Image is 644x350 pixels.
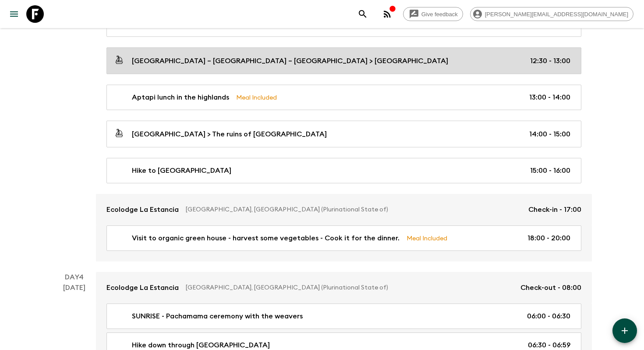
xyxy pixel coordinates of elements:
[186,283,513,292] p: [GEOGRAPHIC_DATA], [GEOGRAPHIC_DATA] (Plurinational State of)
[106,304,581,329] a: SUNRISE - Pachamama ceremony with the weavers06:00 - 06:30
[5,5,23,23] button: menu
[106,158,581,183] a: Hike to [GEOGRAPHIC_DATA]15:00 - 16:00
[529,129,570,139] p: 14:00 - 15:00
[407,233,447,243] p: Meal Included
[480,11,633,18] span: [PERSON_NAME][EMAIL_ADDRESS][DOMAIN_NAME]
[527,233,570,243] p: 18:00 - 20:00
[132,92,229,103] p: Aptapi lunch in the highlands
[528,204,581,215] p: Check-in - 17:00
[132,129,327,139] p: [GEOGRAPHIC_DATA] > The ruins of [GEOGRAPHIC_DATA]
[96,194,592,225] a: Ecolodge La Estancia[GEOGRAPHIC_DATA], [GEOGRAPHIC_DATA] (Plurinational State of)Check-in - 17:00
[530,165,570,176] p: 15:00 - 16:00
[527,311,570,321] p: 06:00 - 06:30
[417,11,463,18] span: Give feedback
[106,225,581,251] a: Visit to organic green house - harvest some vegetables - Cook it for the dinner.Meal Included18:0...
[354,5,372,23] button: search adventures
[106,47,581,74] a: [GEOGRAPHIC_DATA] – [GEOGRAPHIC_DATA] – [GEOGRAPHIC_DATA] > [GEOGRAPHIC_DATA]12:30 - 13:00
[96,272,592,304] a: Ecolodge La Estancia[GEOGRAPHIC_DATA], [GEOGRAPHIC_DATA] (Plurinational State of)Check-out - 08:00
[106,282,179,293] p: Ecolodge La Estancia
[403,7,463,21] a: Give feedback
[132,165,231,176] p: Hike to [GEOGRAPHIC_DATA]
[236,93,277,102] p: Meal Included
[106,121,581,147] a: [GEOGRAPHIC_DATA] > The ruins of [GEOGRAPHIC_DATA]14:00 - 15:00
[52,272,96,282] p: Day 4
[530,56,570,66] p: 12:30 - 13:00
[132,233,400,243] p: Visit to organic green house - harvest some vegetables - Cook it for the dinner.
[132,56,448,66] p: [GEOGRAPHIC_DATA] – [GEOGRAPHIC_DATA] – [GEOGRAPHIC_DATA] > [GEOGRAPHIC_DATA]
[186,205,521,214] p: [GEOGRAPHIC_DATA], [GEOGRAPHIC_DATA] (Plurinational State of)
[132,311,303,321] p: SUNRISE - Pachamama ceremony with the weavers
[529,92,570,103] p: 13:00 - 14:00
[106,85,581,110] a: Aptapi lunch in the highlandsMeal Included13:00 - 14:00
[470,7,633,21] div: [PERSON_NAME][EMAIL_ADDRESS][DOMAIN_NAME]
[520,282,581,293] p: Check-out - 08:00
[106,204,179,215] p: Ecolodge La Estancia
